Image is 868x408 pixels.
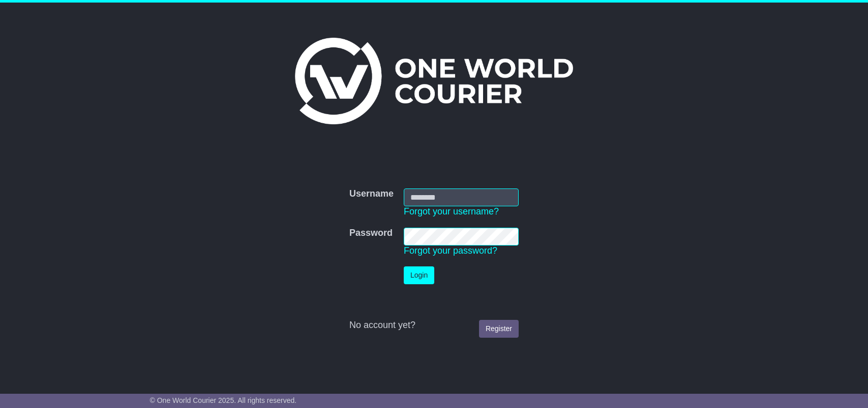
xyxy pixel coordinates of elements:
[295,38,573,124] img: One World
[349,320,519,331] div: No account yet?
[349,228,393,239] label: Password
[349,188,394,200] label: Username
[479,320,519,338] a: Register
[404,246,497,256] a: Forgot your password?
[404,206,499,216] a: Forgot your username?
[150,396,297,404] span: © One World Courier 2025. All rights reserved.
[404,266,434,284] button: Login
